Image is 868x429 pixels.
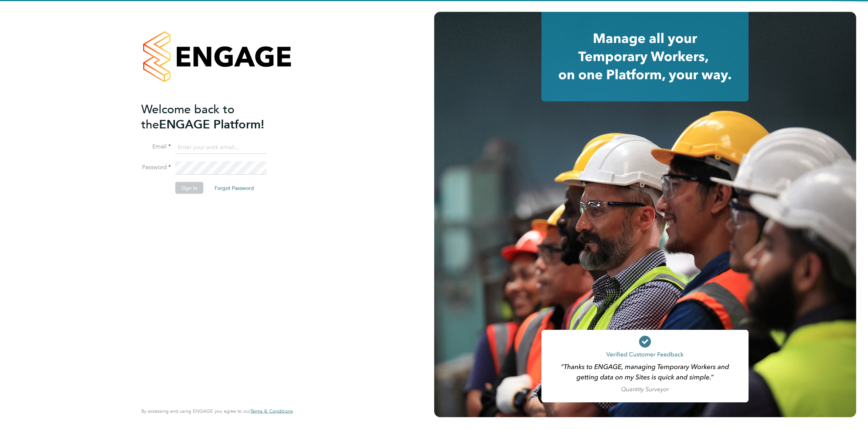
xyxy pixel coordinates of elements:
span: Welcome back to the [141,102,234,131]
span: By accessing and using ENGAGE you agree to our [141,408,293,414]
a: Terms & Conditions [250,408,293,414]
button: Forgot Password [209,182,260,194]
label: Email [141,143,171,151]
label: Password [141,164,171,171]
button: Sign In [175,182,203,194]
h2: ENGAGE Platform! [141,101,286,132]
input: Enter your work email... [175,141,267,154]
